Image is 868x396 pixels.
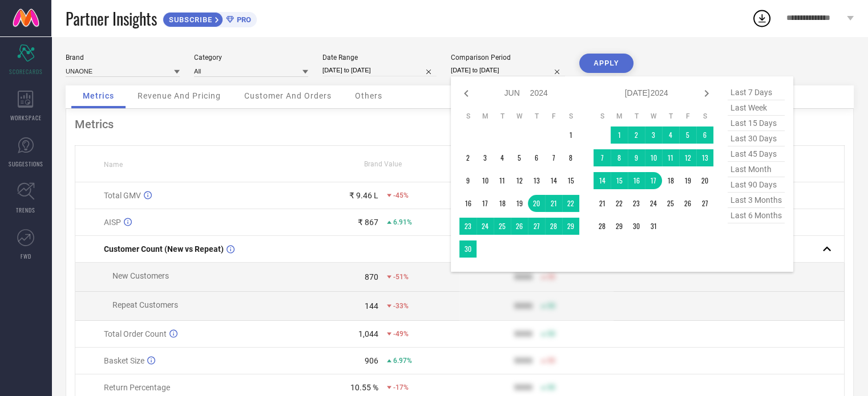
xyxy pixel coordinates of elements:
td: Wed Jul 31 2024 [645,218,662,235]
td: Fri Jul 05 2024 [679,126,696,144]
td: Thu Jun 20 2024 [528,195,545,212]
button: APPLY [579,54,633,73]
td: Sat Jun 29 2024 [562,218,579,235]
th: Saturday [562,112,579,121]
span: -33% [393,302,409,310]
span: last 3 months [728,193,785,208]
div: 9999 [514,272,532,281]
div: ₹ 867 [358,218,378,227]
td: Wed Jun 12 2024 [511,172,528,189]
td: Wed Jul 24 2024 [645,195,662,212]
td: Fri Jun 28 2024 [545,218,562,235]
td: Thu Jun 06 2024 [528,149,545,166]
td: Sun Jul 28 2024 [594,218,611,235]
div: Brand [66,54,180,62]
span: Brand Value [364,160,402,168]
div: Date Range [322,54,437,62]
span: Customer Count (New vs Repeat) [104,244,224,254]
td: Sun Jul 14 2024 [594,172,611,189]
span: AISP [104,218,121,227]
td: Tue Jun 25 2024 [494,218,511,235]
td: Tue Jul 02 2024 [628,126,645,144]
span: last 15 days [728,116,785,131]
div: 1,044 [358,329,378,338]
td: Sun Jun 16 2024 [459,195,477,212]
div: Next month [700,87,713,100]
span: Customer And Orders [244,91,332,100]
td: Tue Jul 30 2024 [628,218,645,235]
td: Tue Jun 04 2024 [494,149,511,166]
td: Mon Jul 08 2024 [611,149,628,166]
td: Mon Jun 24 2024 [477,218,494,235]
span: PRO [234,15,251,24]
td: Mon Jul 22 2024 [611,195,628,212]
span: last 30 days [728,131,785,146]
td: Wed Jul 10 2024 [645,149,662,166]
input: Select comparison period [451,64,565,76]
td: Sun Jun 30 2024 [459,240,477,258]
td: Sat Jun 15 2024 [562,172,579,189]
span: 50 [547,330,555,338]
div: 9999 [514,356,532,365]
span: -49% [393,330,409,338]
span: SCORECARDS [9,67,43,76]
td: Sat Jul 06 2024 [696,126,713,144]
td: Sat Jul 27 2024 [696,195,713,212]
td: Wed Jun 05 2024 [511,149,528,166]
div: Metrics [75,117,845,131]
div: 9999 [514,301,532,311]
td: Thu Jul 25 2024 [662,195,679,212]
th: Wednesday [511,112,528,121]
span: -17% [393,383,409,391]
th: Thursday [662,112,679,121]
td: Tue Jun 11 2024 [494,172,511,189]
span: Return Percentage [104,383,170,392]
span: FWD [21,252,31,260]
td: Wed Jun 19 2024 [511,195,528,212]
span: -51% [393,273,409,281]
span: TRENDS [16,206,35,214]
span: SUGGESTIONS [9,160,43,168]
td: Fri Jun 07 2024 [545,149,562,166]
td: Mon Jul 01 2024 [611,126,628,144]
td: Thu Jul 18 2024 [662,172,679,189]
th: Monday [477,112,494,121]
div: 10.55 % [350,383,378,392]
span: 50 [547,302,555,310]
td: Tue Jun 18 2024 [494,195,511,212]
td: Sun Jun 02 2024 [459,149,477,166]
td: Sat Jun 22 2024 [562,195,579,212]
span: last 6 months [728,208,785,223]
td: Wed Jun 26 2024 [511,218,528,235]
span: Revenue And Pricing [138,91,221,100]
div: 9999 [514,329,532,338]
span: Others [355,91,382,100]
th: Tuesday [494,112,511,121]
td: Sat Jul 20 2024 [696,172,713,189]
div: Category [194,54,308,62]
input: Select date range [322,64,437,76]
td: Wed Jul 17 2024 [645,172,662,189]
td: Tue Jul 09 2024 [628,149,645,166]
td: Tue Jul 23 2024 [628,195,645,212]
span: Metrics [83,91,114,100]
div: 144 [365,301,378,311]
td: Fri Jul 19 2024 [679,172,696,189]
a: SUBSCRIBEPRO [163,9,257,27]
th: Friday [679,112,696,121]
td: Sun Jun 23 2024 [459,218,477,235]
div: Open download list [752,8,772,28]
div: Comparison Period [451,54,565,62]
td: Fri Jul 12 2024 [679,149,696,166]
span: last 90 days [728,177,785,193]
span: last month [728,162,785,177]
div: Previous month [459,87,473,100]
span: 6.91% [393,218,412,226]
th: Friday [545,112,562,121]
td: Thu Jul 04 2024 [662,126,679,144]
td: Sun Jun 09 2024 [459,172,477,189]
span: 50 [547,383,555,391]
span: -45% [393,191,409,199]
td: Thu Jul 11 2024 [662,149,679,166]
span: Partner Insights [66,7,157,30]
